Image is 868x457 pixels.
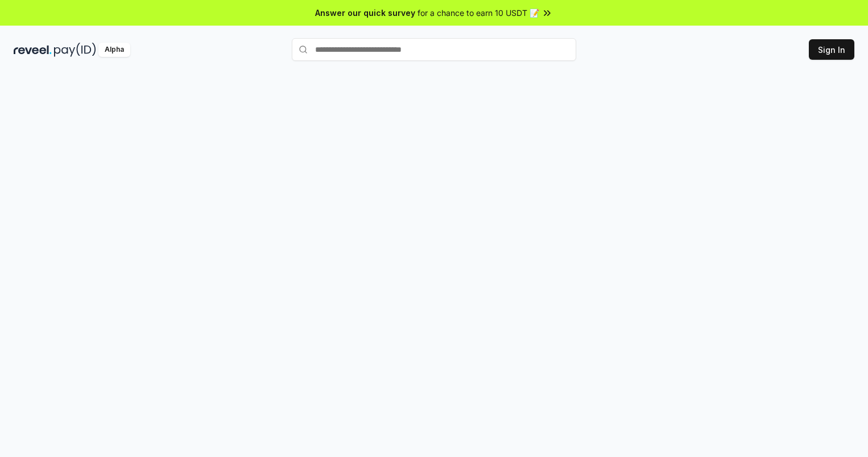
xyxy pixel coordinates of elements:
img: pay_id [54,43,96,57]
img: reveel_dark [14,43,52,57]
span: Answer our quick survey [315,7,415,19]
span: for a chance to earn 10 USDT 📝 [418,7,539,19]
button: Sign In [809,39,854,60]
div: Alpha [98,43,130,57]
